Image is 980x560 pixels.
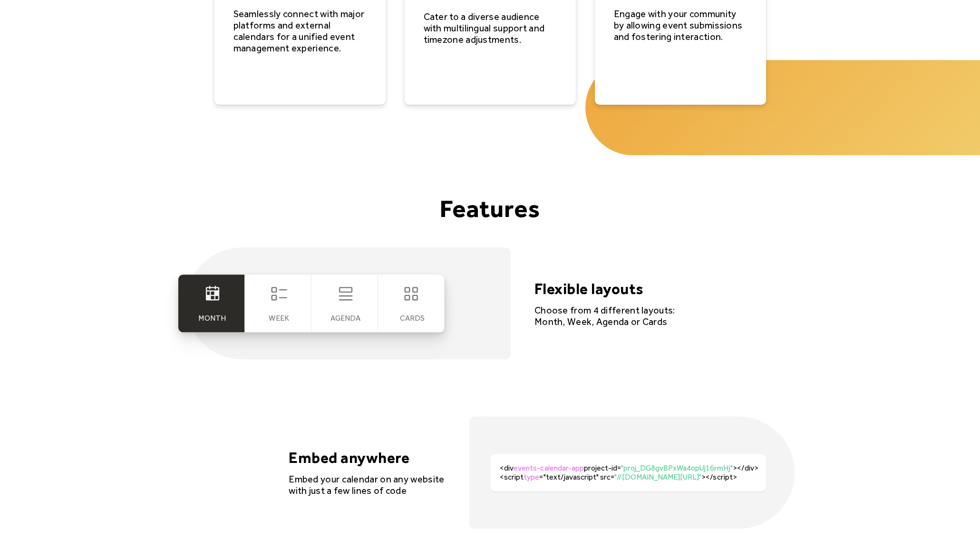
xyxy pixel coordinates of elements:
h3: Features [186,196,795,221]
div: cards [399,314,424,323]
div: Agenda [330,314,360,323]
h4: Flexible layouts [534,280,677,298]
span: "proj_DG8gvBPxWa4opUj16rmHj" [621,463,733,472]
span: events-calendar-app [514,463,583,472]
div: Seamlessly connect with major platforms and external calendars for a unified event management exp... [233,8,367,54]
div: Engage with your community by allowing event submissions and fostering interaction. [614,8,747,42]
div: Cater to a diverse audience with multilingual support and timezone adjustments. [424,11,557,45]
span: "//[DOMAIN_NAME][URL]" [614,472,701,481]
div: Week [269,314,289,323]
h4: Embed anywhere [289,449,446,467]
div: <div project-id= ></div><script ="text/javascript" src= ></script> [500,463,766,481]
div: Month [198,314,226,323]
div: Choose from 4 different layouts: Month, Week, Agenda or Cards [534,305,677,327]
span: type [524,472,539,481]
div: Embed your calendar on any website with just a few lines of code [289,473,446,496]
